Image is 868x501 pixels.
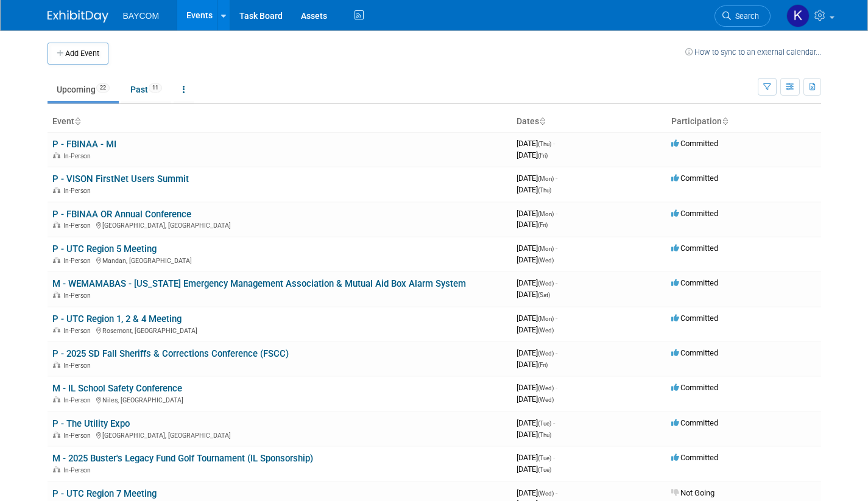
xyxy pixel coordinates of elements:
[52,418,130,429] a: P - The Utility Expo
[671,453,718,462] span: Committed
[63,466,94,474] span: In-Person
[53,152,60,158] img: In-Person Event
[517,360,548,369] span: [DATE]
[517,418,555,427] span: [DATE]
[52,255,507,265] div: Mandan, [GEOGRAPHIC_DATA]
[52,430,507,440] div: [GEOGRAPHIC_DATA], [GEOGRAPHIC_DATA]
[52,173,189,184] a: P - VISON FirstNet Users Summit
[731,12,759,21] span: Search
[538,350,554,357] span: (Wed)
[517,488,557,497] span: [DATE]
[517,325,554,334] span: [DATE]
[556,348,557,357] span: -
[517,430,551,439] span: [DATE]
[538,432,551,438] span: (Thu)
[671,243,718,253] span: Committed
[517,209,557,218] span: [DATE]
[671,488,715,497] span: Not Going
[517,150,548,159] span: [DATE]
[556,209,557,218] span: -
[149,83,162,93] span: 11
[53,362,60,368] img: In-Person Event
[48,111,512,132] th: Event
[517,173,557,183] span: [DATE]
[538,152,548,159] span: (Fri)
[671,173,718,183] span: Committed
[538,327,554,334] span: (Wed)
[671,209,718,218] span: Committed
[556,314,557,323] span: -
[517,278,557,287] span: [DATE]
[517,464,551,474] span: [DATE]
[685,47,821,57] a: How to sync to an external calendar...
[556,243,557,253] span: -
[52,325,507,335] div: Rosemont, [GEOGRAPHIC_DATA]
[538,141,551,147] span: (Thu)
[53,396,60,402] img: In-Person Event
[556,278,557,287] span: -
[556,488,557,497] span: -
[52,243,157,254] a: P - UTC Region 5 Meeting
[715,5,771,27] a: Search
[517,255,554,264] span: [DATE]
[52,394,507,404] div: Niles, [GEOGRAPHIC_DATA]
[63,152,94,160] span: In-Person
[52,383,182,394] a: M - IL School Safety Conference
[53,432,60,438] img: In-Person Event
[123,11,160,21] span: BAYCOM
[538,175,554,182] span: (Mon)
[53,257,60,263] img: In-Person Event
[48,43,108,65] button: Add Event
[48,10,108,23] img: ExhibitDay
[52,314,182,324] a: P - UTC Region 1, 2 & 4 Meeting
[538,222,548,228] span: (Fri)
[553,418,555,427] span: -
[538,455,551,461] span: (Tue)
[63,432,94,440] span: In-Person
[517,314,557,323] span: [DATE]
[538,211,554,217] span: (Mon)
[671,348,718,357] span: Committed
[512,111,666,132] th: Dates
[538,292,550,298] span: (Sat)
[52,488,157,499] a: P - UTC Region 7 Meeting
[53,292,60,298] img: In-Person Event
[671,418,718,427] span: Committed
[48,78,119,101] a: Upcoming22
[722,116,728,126] a: Sort by Participation Type
[53,466,60,472] img: In-Person Event
[517,348,557,357] span: [DATE]
[53,327,60,333] img: In-Person Event
[538,187,551,194] span: (Thu)
[74,116,80,126] a: Sort by Event Name
[538,466,551,473] span: (Tue)
[52,220,507,229] div: [GEOGRAPHIC_DATA], [GEOGRAPHIC_DATA]
[538,385,554,391] span: (Wed)
[538,315,554,322] span: (Mon)
[517,243,557,253] span: [DATE]
[63,292,94,300] span: In-Person
[553,139,555,148] span: -
[538,280,554,287] span: (Wed)
[517,453,555,462] span: [DATE]
[553,453,555,462] span: -
[538,396,554,403] span: (Wed)
[517,290,550,299] span: [DATE]
[556,173,557,183] span: -
[539,116,545,126] a: Sort by Start Date
[556,383,557,392] span: -
[538,245,554,252] span: (Mon)
[671,139,718,148] span: Committed
[538,257,554,264] span: (Wed)
[671,383,718,392] span: Committed
[517,394,554,404] span: [DATE]
[538,420,551,427] span: (Tue)
[63,362,94,370] span: In-Person
[63,222,94,229] span: In-Person
[52,209,191,220] a: P - FBINAA OR Annual Conference
[786,4,810,27] img: Kayla Novak
[63,257,94,265] span: In-Person
[666,111,821,132] th: Participation
[671,314,718,323] span: Committed
[121,78,171,101] a: Past11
